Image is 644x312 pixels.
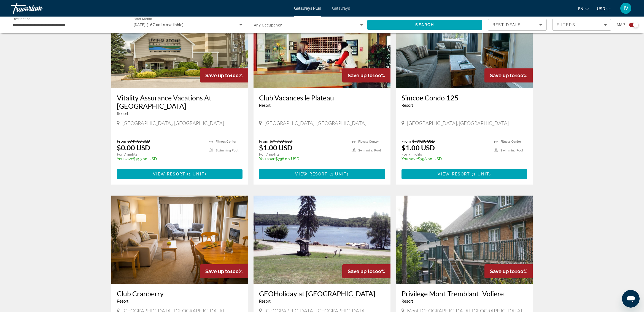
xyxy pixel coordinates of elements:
[597,5,610,13] button: Change currency
[259,289,385,298] a: GEOHoliday at [GEOGRAPHIC_DATA]
[402,289,527,298] a: Privilege Mont-Tremblant–Voliere
[619,2,633,14] button: User Menu
[415,23,434,27] span: Search
[490,73,515,78] span: Save up to
[259,103,271,108] span: Resort
[134,23,184,27] span: [DATE] (167 units available)
[295,172,328,176] span: View Resort
[402,299,413,303] span: Resort
[117,152,204,157] p: For 7 nights
[490,268,515,274] span: Save up to
[111,196,248,284] img: Club Cranberry
[402,139,411,143] span: From
[402,169,527,179] button: View Resort(1 unit)
[578,5,589,13] button: Change language
[134,17,152,21] span: Start Month
[500,149,523,152] span: Swimming Pool
[402,152,489,157] p: For 7 nights
[597,7,605,11] span: USD
[259,157,346,161] p: $798.00 USD
[402,157,418,161] span: You save
[117,157,133,161] span: You save
[332,6,350,10] a: Getaways
[11,1,66,15] a: Travorium
[622,290,640,308] iframe: Кнопка запуска окна обмена сообщениями
[270,139,292,143] span: $799.00 USD
[200,264,248,278] div: 100%
[331,172,347,176] span: 1 unit
[342,68,390,82] div: 100%
[117,143,150,152] p: $0.00 USD
[259,94,385,102] a: Club Vacances le Plateau
[328,172,349,176] span: ( )
[117,111,128,116] span: Resort
[254,23,282,27] span: Any Occupancy
[367,20,483,30] button: Search
[342,264,390,278] div: 100%
[492,23,521,27] span: Best Deals
[216,140,236,143] span: Fitness Center
[402,103,413,108] span: Resort
[500,140,521,143] span: Fitness Center
[578,7,583,11] span: en
[205,73,230,78] span: Save up to
[259,169,385,179] button: View Resort(1 unit)
[117,169,243,179] button: View Resort(1 unit)
[402,157,489,161] p: $798.00 USD
[265,120,366,126] span: [GEOGRAPHIC_DATA], [GEOGRAPHIC_DATA]
[117,139,126,143] span: From
[484,68,533,82] div: 100%
[117,299,128,303] span: Resort
[402,94,527,102] a: Simcoe Condo 125
[259,299,271,303] span: Resort
[117,157,204,161] p: $749.00 USD
[412,139,435,143] span: $799.00 USD
[259,143,292,152] p: $1.00 USD
[470,172,491,176] span: ( )
[552,19,611,31] button: Filters
[358,149,381,152] span: Swimming Pool
[624,6,628,11] span: IV
[617,21,625,29] span: Map
[358,140,379,143] span: Fitness Center
[396,196,533,284] img: Privilege Mont-Tremblant–Voliere
[122,120,224,126] span: [GEOGRAPHIC_DATA], [GEOGRAPHIC_DATA]
[294,6,321,10] a: Getaways Plus
[254,196,390,284] img: GEOHoliday at Haliburton Heights
[200,68,248,82] div: 100%
[348,73,373,78] span: Save up to
[259,152,346,157] p: For 7 nights
[259,157,275,161] span: You save
[557,23,575,27] span: Filters
[13,22,122,28] input: Select destination
[117,289,243,298] a: Club Cranberry
[492,22,542,28] mat-select: Sort by
[259,139,268,143] span: From
[348,268,373,274] span: Save up to
[117,94,243,110] a: Vitality Assurance Vacations At [GEOGRAPHIC_DATA]
[484,264,533,278] div: 100%
[153,172,185,176] span: View Resort
[189,172,205,176] span: 1 unit
[128,139,150,143] span: $749.00 USD
[13,17,31,21] span: Destination
[216,149,238,152] span: Swimming Pool
[407,120,509,126] span: [GEOGRAPHIC_DATA], [GEOGRAPHIC_DATA]
[185,172,206,176] span: ( )
[473,172,489,176] span: 1 unit
[205,268,230,274] span: Save up to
